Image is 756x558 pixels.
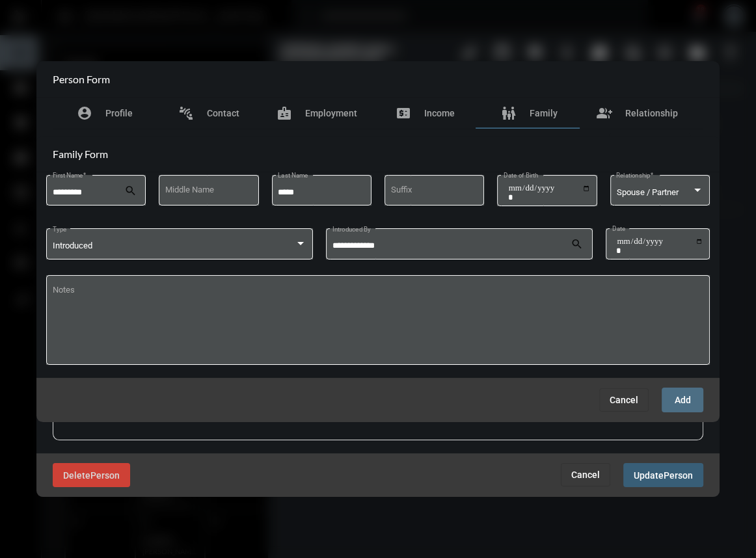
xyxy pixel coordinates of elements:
[610,395,638,405] span: Cancel
[664,470,693,481] span: Person
[277,105,292,121] mat-icon: badge
[63,470,90,481] span: Delete
[662,388,703,412] button: Add
[675,395,691,406] span: Add
[90,470,120,481] span: Person
[616,187,678,197] span: Spouse / Partner
[530,108,558,118] span: Family
[178,105,194,121] mat-icon: connect_without_contact
[53,241,92,250] span: Introduced
[599,388,649,412] button: Cancel
[396,105,411,121] mat-icon: price_change
[623,463,703,487] button: UpdatePerson
[53,148,108,160] h2: Family Form
[53,73,110,85] h2: Person Form
[597,105,612,121] mat-icon: group_add
[105,108,133,118] span: Profile
[625,108,678,118] span: Relationship
[609,133,690,159] button: add family
[571,470,600,480] span: Cancel
[207,108,239,118] span: Contact
[571,237,586,253] mat-icon: search
[124,184,140,200] mat-icon: search
[634,470,664,481] span: Update
[53,463,130,487] button: DeletePerson
[77,105,92,121] mat-icon: account_circle
[501,105,517,121] mat-icon: family_restroom
[561,463,610,486] button: Cancel
[424,108,455,118] span: Income
[305,108,357,118] span: Employment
